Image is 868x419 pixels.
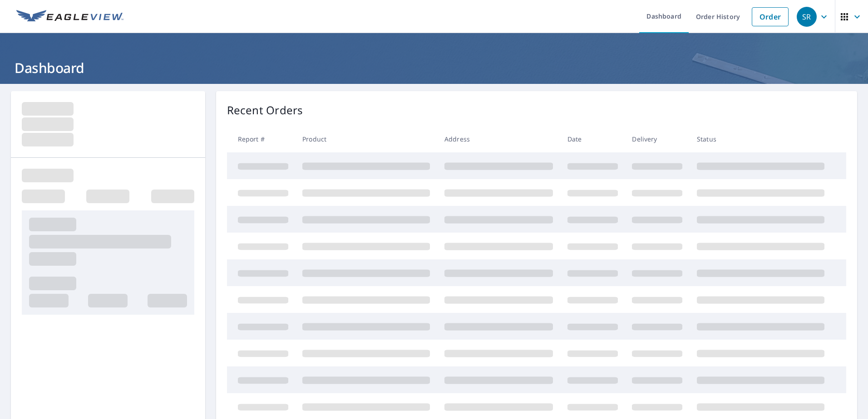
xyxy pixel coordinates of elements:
h1: Dashboard [11,58,857,77]
p: Recent Orders [227,102,303,118]
th: Product [295,126,437,152]
th: Delivery [625,126,690,152]
th: Address [437,126,560,152]
img: EV Logo [16,10,123,24]
th: Report # [227,126,296,152]
th: Status [690,126,832,152]
a: Order [752,7,789,26]
div: SR [797,7,817,27]
th: Date [560,126,625,152]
